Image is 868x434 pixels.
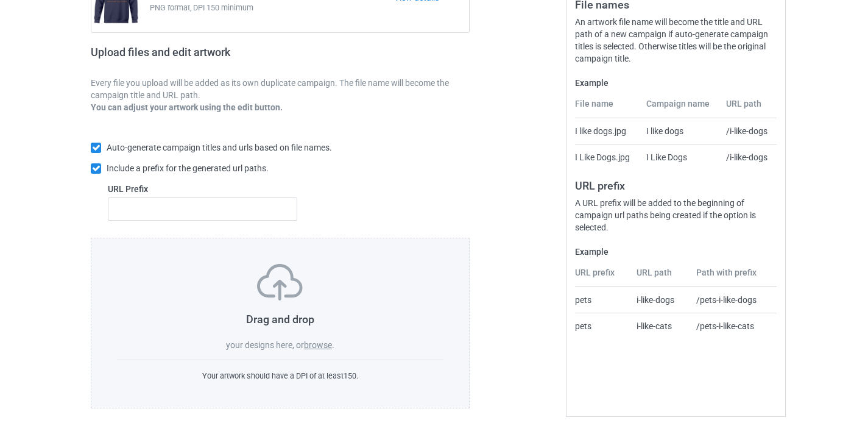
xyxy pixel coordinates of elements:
td: I like dogs [640,118,720,144]
td: /pets-i-like-cats [690,313,777,339]
p: Every file you upload will be added as its own duplicate campaign. The file name will become the ... [91,77,470,101]
b: You can adjust your artwork using the edit button. [91,102,283,112]
h3: URL prefix [575,179,777,193]
th: URL path [719,98,777,118]
span: PNG format, DPI 150 minimum [150,2,394,14]
th: File name [575,98,639,118]
th: URL path [630,266,690,287]
td: /i-like-dogs [719,144,777,170]
td: i-like-cats [630,313,690,339]
td: /pets-i-like-dogs [690,287,777,313]
label: Example [575,246,777,258]
th: Campaign name [640,98,720,118]
td: pets [575,287,630,313]
label: Example [575,77,777,89]
span: . [332,340,334,350]
th: URL prefix [575,266,630,287]
span: your designs here, or [226,340,304,350]
label: browse [304,340,332,350]
td: /i-like-dogs [719,118,777,144]
span: Auto-generate campaign titles and urls based on file names. [107,143,332,152]
td: i-like-dogs [630,287,690,313]
td: I like dogs.jpg [575,118,639,144]
th: Path with prefix [690,266,777,287]
span: Your artwork should have a DPI of at least 150 . [202,371,358,380]
td: I Like Dogs.jpg [575,144,639,170]
span: Include a prefix for the generated url paths. [107,163,269,173]
td: pets [575,313,630,339]
h3: Drag and drop [117,312,443,326]
h2: Upload files and edit artwork [91,46,318,68]
label: URL Prefix [108,183,297,195]
div: A URL prefix will be added to the beginning of campaign url paths being created if the option is ... [575,197,777,233]
div: An artwork file name will become the title and URL path of a new campaign if auto-generate campai... [575,16,777,65]
td: I Like Dogs [640,144,720,170]
img: svg+xml;base64,PD94bWwgdmVyc2lvbj0iMS4wIiBlbmNvZGluZz0iVVRGLTgiPz4KPHN2ZyB3aWR0aD0iNzVweCIgaGVpZ2... [257,264,303,301]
